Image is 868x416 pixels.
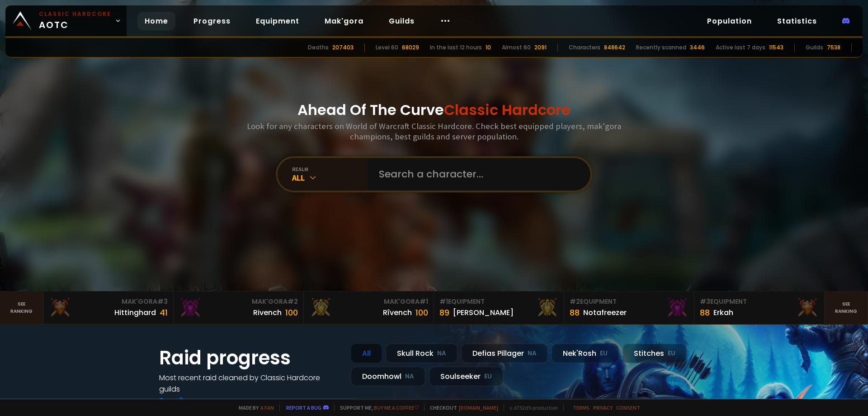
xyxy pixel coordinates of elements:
[668,349,675,358] small: EU
[434,292,564,324] a: #1Equipment89[PERSON_NAME]
[636,43,686,52] div: Recently scanned
[308,43,329,52] div: Deaths
[285,306,298,319] div: 100
[528,349,537,358] small: NA
[5,5,127,36] a: Classic HardcoreAOTC
[174,292,304,324] a: Mak'Gora#2Rivench100
[292,172,368,183] div: All
[713,307,733,318] div: Erkah
[286,404,321,411] a: Report a bug
[288,297,298,306] span: # 2
[49,297,168,306] div: Mak'Gora
[351,344,382,363] div: All
[827,43,840,52] div: 7538
[564,292,694,324] a: #2Equipment88Notafreezer
[583,307,627,318] div: Notafreezer
[593,404,613,411] a: Privacy
[552,344,619,363] div: Nek'Rosh
[700,306,710,319] div: 88
[486,43,491,52] div: 10
[534,43,547,52] div: 2091
[420,297,428,306] span: # 1
[700,297,819,306] div: Equipment
[461,344,548,363] div: Defias Pillager
[616,404,640,411] a: Consent
[351,367,425,386] div: Doomhowl
[260,404,274,411] a: a fan
[439,306,449,319] div: 89
[186,12,238,30] a: Progress
[569,43,600,52] div: Characters
[700,297,710,306] span: # 3
[769,43,783,52] div: 11543
[374,404,419,411] a: Buy me a coffee
[386,344,458,363] div: Skull Rock
[484,372,492,381] small: EU
[690,43,705,52] div: 3446
[43,292,174,324] a: Mak'Gora#3Hittinghard41
[402,43,419,52] div: 68029
[623,344,687,363] div: Stitches
[382,12,422,30] a: Guilds
[376,43,398,52] div: Level 60
[716,43,765,52] div: Active last 7 days
[573,404,590,411] a: Terms
[430,43,482,52] div: In the last 12 hours
[159,395,218,406] a: See all progress
[570,297,689,306] div: Equipment
[405,372,414,381] small: NA
[502,43,531,52] div: Almost 60
[233,404,274,411] span: Made by
[160,306,168,319] div: 41
[570,306,580,319] div: 88
[700,12,759,30] a: Population
[424,404,498,411] span: Checkout
[179,297,298,306] div: Mak'Gora
[157,297,168,306] span: # 3
[453,307,514,318] div: [PERSON_NAME]
[437,349,446,358] small: NA
[253,307,282,318] div: Rivench
[806,43,823,52] div: Guilds
[243,121,625,142] h3: Look for any characters on World of Warcraft Classic Hardcore. Check best equipped players, mak'g...
[439,297,558,306] div: Equipment
[373,158,580,191] input: Search a character...
[159,372,340,395] h4: Most recent raid cleaned by Classic Hardcore guilds
[439,297,448,306] span: # 1
[317,12,371,30] a: Mak'gora
[304,292,434,324] a: Mak'Gora#1Rîvench100
[600,349,608,358] small: EU
[249,12,307,30] a: Equipment
[429,367,503,386] div: Soulseeker
[604,43,625,52] div: 848642
[292,166,368,172] div: realm
[297,99,571,121] h1: Ahead Of The Curve
[415,306,428,319] div: 100
[444,100,571,120] span: Classic Hardcore
[825,292,868,324] a: Seeranking
[39,10,111,32] span: AOTC
[383,307,412,318] div: Rîvench
[309,297,428,306] div: Mak'Gora
[159,344,340,372] h1: Raid progress
[39,10,111,18] small: Classic Hardcore
[570,297,580,306] span: # 2
[332,43,354,52] div: 207403
[694,292,825,324] a: #3Equipment88Erkah
[459,404,498,411] a: [DOMAIN_NAME]
[504,404,558,411] span: v. d752d5 - production
[770,12,824,30] a: Statistics
[137,12,175,30] a: Home
[334,404,419,411] span: Support me,
[114,307,156,318] div: Hittinghard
